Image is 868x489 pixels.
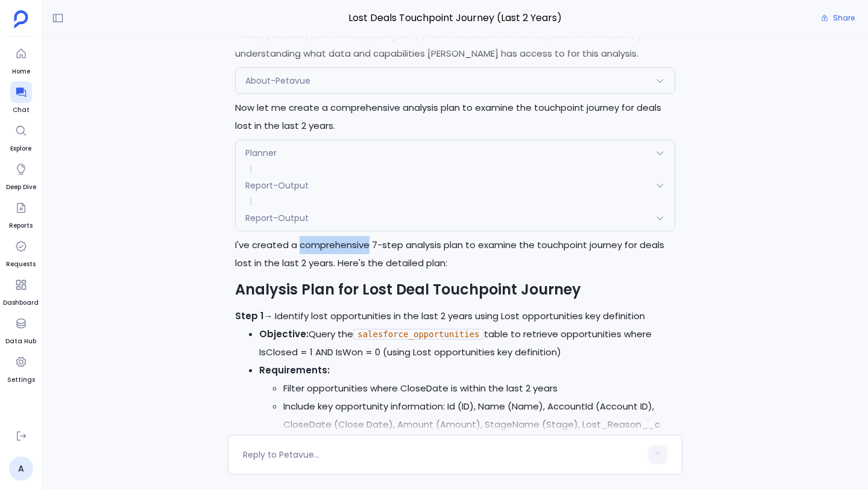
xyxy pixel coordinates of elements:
[235,99,675,135] p: Now let me create a comprehensive analysis plan to examine the touchpoint journey for deals lost ...
[6,182,36,192] span: Deep Dive
[10,105,32,115] span: Chat
[10,67,32,76] span: Home
[283,397,675,452] li: Include key opportunity information: Id (ID), Name (Name), AccountId (Account ID), CloseDate (Clo...
[6,260,36,269] span: Requests
[6,158,36,192] a: Deep Dive
[235,279,675,300] h2: Analysis Plan for Lost Deal Touchpoint Journey
[10,144,32,154] span: Explore
[14,10,28,28] img: petavue logo
[3,274,39,308] a: Dashboard
[235,307,675,325] p: → Identify lost opportunities in the last 2 years using Lost opportunities key definition
[6,235,36,269] a: Requests
[814,10,862,26] button: Share
[9,197,33,231] a: Reports
[283,379,675,397] li: Filter opportunities where CloseDate is within the last 2 years
[259,364,330,376] strong: Requirements:
[245,179,309,192] span: Report-Output
[5,313,36,346] a: Data Hub
[10,120,32,154] a: Explore
[7,375,35,385] span: Settings
[235,310,263,322] strong: Step 1
[235,236,675,272] p: I've created a comprehensive 7-step analysis plan to examine the touchpoint journey for deals los...
[5,337,36,346] span: Data Hub
[9,456,33,481] a: A
[10,43,32,76] a: Home
[245,75,310,87] span: About-Petavue
[353,329,483,340] code: salesforce_opportunities
[245,147,277,159] span: Planner
[228,10,682,26] span: Lost Deals Touchpoint Journey (Last 2 Years)
[259,328,309,340] strong: Objective:
[9,221,33,231] span: Reports
[10,81,32,115] a: Chat
[3,298,39,308] span: Dashboard
[833,13,855,23] span: Share
[7,351,35,385] a: Settings
[259,325,675,361] li: Query the table to retrieve opportunities where IsClosed = 1 AND IsWon = 0 (using Lost opportunit...
[245,212,309,224] span: Report-Output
